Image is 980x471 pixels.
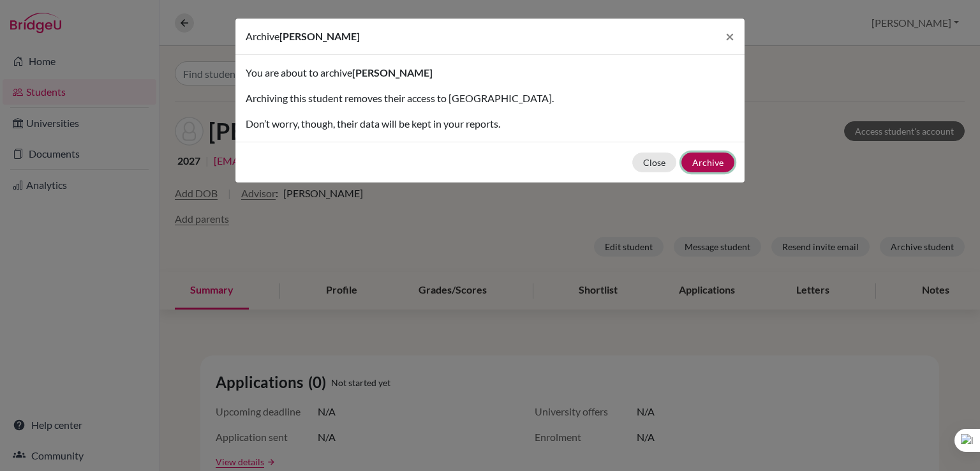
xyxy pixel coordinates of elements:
[279,30,360,42] span: [PERSON_NAME]
[246,30,279,42] span: Archive
[246,65,734,80] p: You are about to archive
[725,27,734,45] span: ×
[246,116,734,131] p: Don’t worry, though, their data will be kept in your reports.
[246,91,734,106] p: Archiving this student removes their access to [GEOGRAPHIC_DATA].
[715,19,745,54] button: Close
[681,153,734,172] button: Archive
[352,66,433,78] span: [PERSON_NAME]
[632,153,676,172] button: Close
